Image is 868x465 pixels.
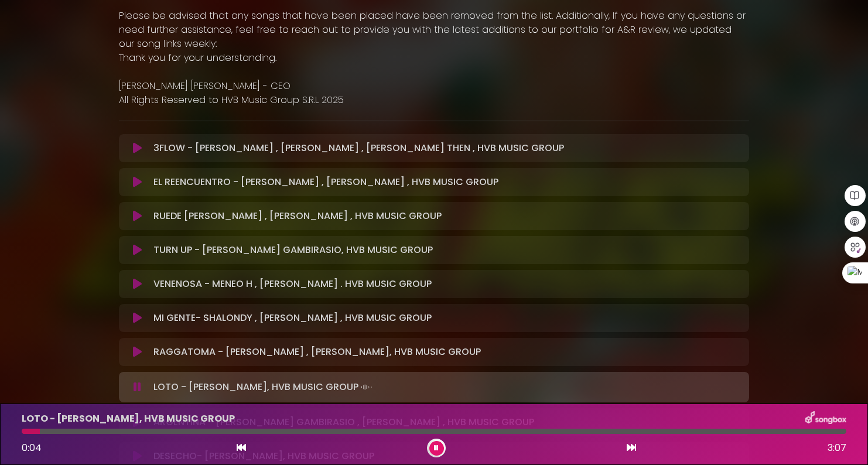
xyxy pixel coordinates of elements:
[153,311,432,325] p: MI GENTE- SHALONDY , [PERSON_NAME] , HVB MUSIC GROUP
[153,277,432,291] p: VENENOSA - MENEO H , [PERSON_NAME] . HVB MUSIC GROUP
[153,345,481,359] p: RAGGATOMA - [PERSON_NAME] , [PERSON_NAME], HVB MUSIC GROUP
[153,243,433,257] p: TURN UP - [PERSON_NAME] GAMBIRASIO, HVB MUSIC GROUP
[119,79,749,93] p: [PERSON_NAME] [PERSON_NAME] - CEO
[153,175,498,189] p: EL REENCUENTRO - [PERSON_NAME] , [PERSON_NAME] , HVB MUSIC GROUP
[153,379,375,395] p: LOTO - [PERSON_NAME], HVB MUSIC GROUP
[828,441,846,455] span: 3:07
[153,209,442,223] p: RUEDE [PERSON_NAME] , [PERSON_NAME] , HVB MUSIC GROUP
[22,441,42,454] span: 0:04
[119,9,749,51] p: Please be advised that any songs that have been placed have been removed from the list. Additiona...
[22,412,235,426] p: LOTO - [PERSON_NAME], HVB MUSIC GROUP
[153,141,564,155] p: 3FLOW - [PERSON_NAME] , [PERSON_NAME] , [PERSON_NAME] THEN , HVB MUSIC GROUP
[119,93,749,107] p: All Rights Reserved to HVB Music Group S.R.L 2025
[358,379,375,395] img: waveform4.gif
[119,51,749,65] p: Thank you for your understanding.
[805,411,846,426] img: songbox-logo-white.png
